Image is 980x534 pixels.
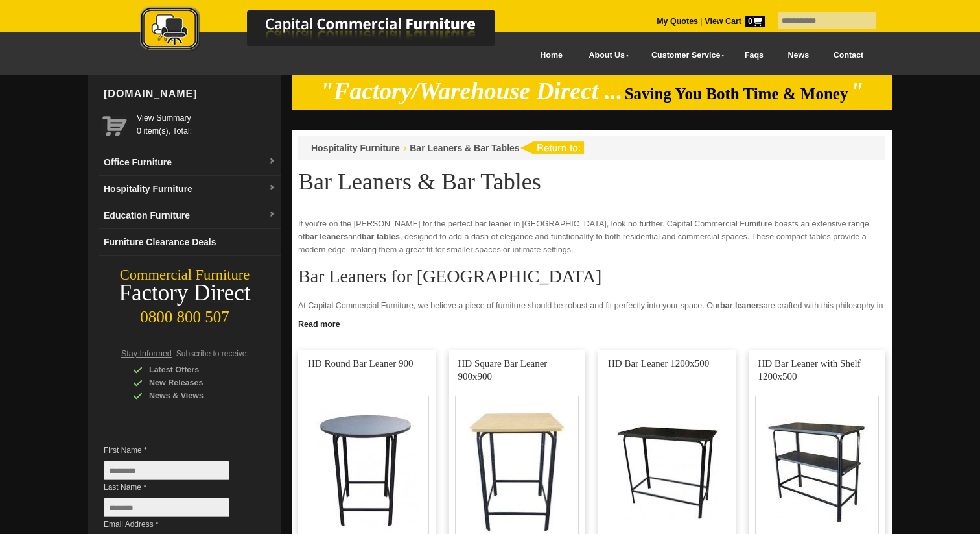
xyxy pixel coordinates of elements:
[410,143,519,153] a: Bar Leaners & Bar Tables
[99,176,281,202] a: Hospitality Furnituredropdown
[104,518,249,531] span: Email Address *
[104,6,558,58] a: Capital Commercial Furniture Logo
[88,302,281,326] div: 0800 800 507
[575,41,637,70] a: About Us
[176,349,249,358] span: Subscribe to receive:
[305,232,348,241] strong: bar leaners
[657,17,698,26] a: My Quotes
[137,112,276,136] span: 0 item(s), Total:
[104,461,229,480] input: First Name *
[298,217,885,256] p: If you're on the [PERSON_NAME] for the perfect bar leaner in [GEOGRAPHIC_DATA], look no further. ...
[298,267,885,286] h2: Bar Leaners for [GEOGRAPHIC_DATA]
[705,17,765,26] strong: View Cart
[133,363,256,376] div: Latest Offers
[99,202,281,229] a: Education Furnituredropdown
[850,78,864,104] em: "
[520,141,584,154] img: return to
[104,6,558,54] img: Capital Commercial Furniture Logo
[99,75,281,114] div: [DOMAIN_NAME]
[298,299,885,351] p: At Capital Commercial Furniture, we believe a piece of furniture should be robust and fit perfect...
[311,143,400,153] a: Hospitality Furniture
[268,184,276,192] img: dropdown
[99,229,281,256] a: Furniture Clearance Deals
[320,78,623,104] em: "Factory/Warehouse Direct ...
[292,315,892,331] a: Click to read more
[99,149,281,176] a: Office Furnituredropdown
[298,169,885,194] h1: Bar Leaners & Bar Tables
[776,41,821,70] a: News
[268,211,276,219] img: dropdown
[104,444,249,457] span: First Name *
[625,85,848,103] span: Saving You Both Time & Money
[720,301,764,310] strong: bar leaners
[821,41,876,70] a: Contact
[133,376,256,389] div: New Releases
[745,16,765,27] span: 0
[104,498,229,517] input: Last Name *
[88,284,281,302] div: Factory Direct
[268,158,276,165] img: dropdown
[732,41,776,70] a: Faqs
[137,112,276,125] a: View Summary
[133,389,256,402] div: News & Views
[104,481,249,494] span: Last Name *
[362,232,400,241] strong: bar tables
[121,349,172,358] span: Stay Informed
[703,17,765,26] a: View Cart0
[637,41,732,70] a: Customer Service
[403,141,406,154] li: ›
[88,266,281,284] div: Commercial Furniture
